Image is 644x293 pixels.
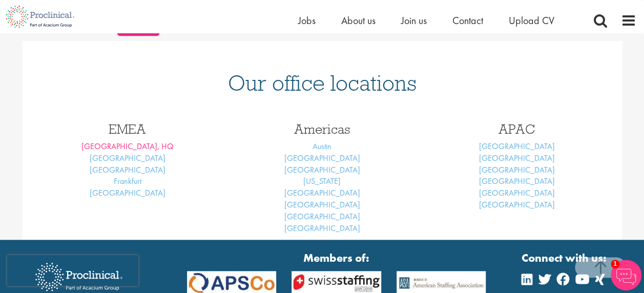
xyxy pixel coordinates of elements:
a: Austin [313,141,331,152]
h3: Americas [233,122,412,136]
strong: Connect with us: [522,250,609,266]
a: [GEOGRAPHIC_DATA] [90,153,165,163]
a: [GEOGRAPHIC_DATA] [479,199,555,210]
img: Chatbot [611,260,641,290]
a: [GEOGRAPHIC_DATA] [479,141,555,152]
a: [GEOGRAPHIC_DATA] [479,153,555,163]
a: [GEOGRAPHIC_DATA] [284,199,360,210]
a: [GEOGRAPHIC_DATA] [90,187,165,198]
iframe: reCAPTCHA [7,255,138,286]
a: [GEOGRAPHIC_DATA] [284,223,360,234]
a: Frankfurt [114,176,141,186]
a: [GEOGRAPHIC_DATA] [284,164,360,175]
h3: APAC [427,122,607,136]
a: [GEOGRAPHIC_DATA] [90,164,165,175]
span: 1 [611,260,619,268]
a: Join us [401,14,427,27]
h3: EMEA [38,122,217,136]
a: [US_STATE] [303,176,341,186]
a: [GEOGRAPHIC_DATA] [479,164,555,175]
strong: Members of: [187,250,486,266]
a: [GEOGRAPHIC_DATA] [284,187,360,198]
a: [GEOGRAPHIC_DATA] [284,153,360,163]
a: About us [341,14,376,27]
a: [GEOGRAPHIC_DATA], HQ [81,141,174,152]
h1: Our office locations [38,72,607,94]
a: [GEOGRAPHIC_DATA] [284,211,360,222]
a: Upload CV [509,14,554,27]
a: Jobs [298,14,316,27]
a: [GEOGRAPHIC_DATA] [479,187,555,198]
a: Contact [452,14,483,27]
a: [GEOGRAPHIC_DATA] [479,176,555,186]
